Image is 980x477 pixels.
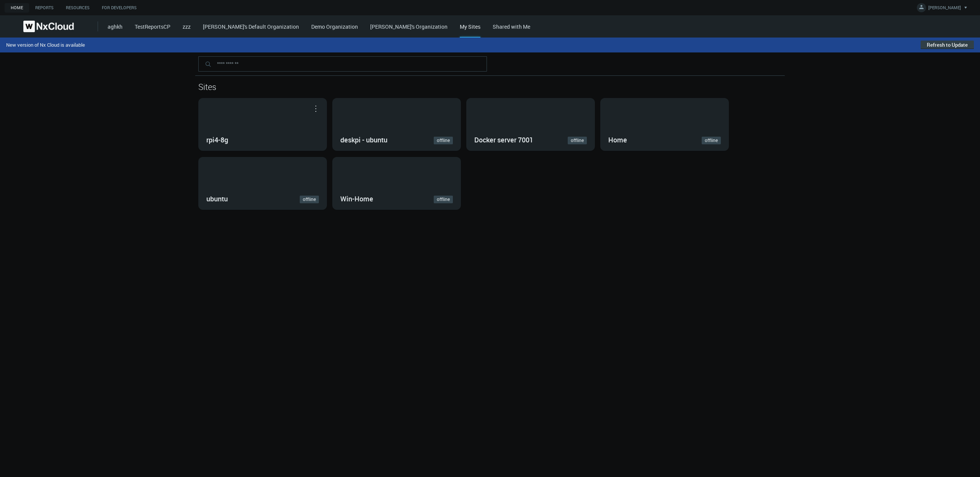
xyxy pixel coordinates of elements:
a: offline [702,137,721,144]
div: My Sites [460,23,480,38]
a: Shared with Me [493,23,530,30]
div: New version of Nx Cloud is available [6,42,587,48]
a: TestReportsCP [135,23,170,30]
a: offline [434,137,453,144]
a: Home [5,3,29,13]
a: offline [300,196,319,203]
img: Nx Cloud logo [23,21,74,32]
nx-search-highlight: Docker server 7001 [474,135,533,144]
nx-search-highlight: Win-Home [340,194,373,203]
a: offline [434,196,453,203]
nx-search-highlight: ubuntu [206,194,228,203]
a: [PERSON_NAME]'s Default Organization [203,23,299,30]
nx-search-highlight: Home [608,135,627,144]
a: zzz [183,23,191,30]
span: [PERSON_NAME] [928,5,961,13]
a: offline [568,137,587,144]
nx-search-highlight: rpi4-8g [206,135,228,144]
a: Reports [29,3,60,13]
span: Sites [198,81,216,92]
a: [PERSON_NAME]'s Organization [370,23,448,30]
nx-search-highlight: deskpi - ubuntu [340,135,387,144]
button: Refresh to Update [921,41,974,49]
a: aghkh [108,23,122,30]
a: Demo Organization [311,23,358,30]
a: For Developers [96,3,143,13]
a: Resources [60,3,96,13]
